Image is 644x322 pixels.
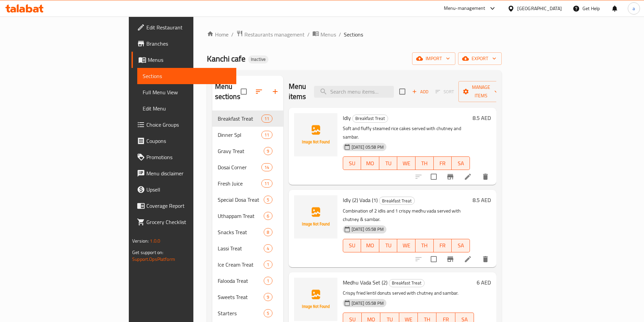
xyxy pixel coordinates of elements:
div: Breakfast Treat11 [212,110,283,127]
div: Dosai Corner14 [212,159,283,175]
span: Select all sections [237,84,251,99]
span: 5 [264,310,272,317]
a: Choice Groups [132,117,236,133]
span: Manage items [464,83,498,100]
button: MO [361,239,379,252]
input: search [314,86,394,98]
span: [DATE] 05:58 PM [349,300,386,306]
span: 8 [264,229,272,236]
div: Falooda Treat [218,277,264,285]
li: / [307,30,310,39]
span: SU [346,158,359,168]
span: Version: [132,237,149,245]
span: 5 [264,197,272,203]
button: Branch-specific-item [442,169,458,185]
span: Select section first [431,86,458,97]
div: items [261,115,272,123]
div: Special Dosa Treat5 [212,192,283,208]
span: Select section [395,84,409,99]
button: Add section [267,83,283,100]
button: delete [477,169,494,185]
h2: Menu items [289,81,306,102]
div: Lassi Treat4 [212,240,283,256]
span: Sections [344,30,363,39]
button: SU [343,239,361,252]
span: Breakfast Treat [353,115,388,122]
span: Add [411,88,429,96]
span: TH [418,241,431,250]
button: TU [379,239,398,252]
li: / [339,30,341,39]
span: a [633,5,635,12]
span: Upsell [146,185,231,194]
span: Uthappam Treat [218,212,264,220]
a: Edit Menu [137,100,236,117]
a: Coverage Report [132,198,236,214]
div: Menu-management [444,4,485,13]
span: 11 [262,116,272,122]
span: Branches [146,40,231,48]
span: Coupons [146,137,231,145]
span: Breakfast Treat [389,279,424,287]
div: Gravy Treat9 [212,143,283,159]
a: Restaurants management [236,30,305,39]
a: Edit menu item [464,173,472,181]
a: Menus [312,30,336,39]
span: Inactive [248,56,268,62]
div: Snacks Treat8 [212,224,283,240]
span: Lassi Treat [218,244,264,252]
img: Medhu Vada Set (2) [294,278,337,321]
button: import [412,52,455,65]
a: Sections [137,68,236,84]
span: Restaurants management [244,30,305,39]
span: Fresh Juice [218,179,262,188]
h6: 8.5 AED [473,113,491,123]
a: Edit Restaurant [132,19,236,35]
button: TU [379,156,398,170]
button: Manage items [458,81,504,102]
span: TH [418,158,431,168]
span: Starters [218,309,264,317]
p: Soft and fluffy steamed rice cakes served with chutney and sambar. [343,124,470,141]
span: Add item [409,86,431,97]
span: Grocery Checklist [146,218,231,226]
span: Promotions [146,153,231,161]
span: TU [382,241,395,250]
span: Dosai Corner [218,163,262,171]
span: Select to update [427,170,441,184]
span: 9 [264,148,272,154]
div: Sweets Treat9 [212,289,283,305]
span: WE [400,241,413,250]
p: Crispy fried lentil donuts served with chutney and sambar. [343,289,474,297]
span: Idly [343,113,351,123]
span: Menus [148,56,231,64]
span: Idly (2) Vada (1) [343,195,378,205]
a: Branches [132,35,236,52]
div: Breakfast Treat [379,197,415,205]
span: Kanchi cafe [207,51,245,66]
span: 14 [262,164,272,171]
span: Get support on: [132,248,163,257]
span: WE [400,158,413,168]
span: Choice Groups [146,121,231,129]
button: WE [397,239,415,252]
span: Sort sections [251,83,267,100]
button: FR [434,239,452,252]
span: Ice Cream Treat [218,261,264,269]
button: export [458,52,502,65]
span: Sections [143,72,231,80]
span: 11 [262,132,272,138]
span: Gravy Treat [218,147,264,155]
span: Dinner Spl [218,131,262,139]
p: Combination of 2 idlis and 1 crispy medhu vada served with chutney & sambar. [343,207,470,224]
img: Idly [294,113,337,156]
span: Edit Restaurant [146,23,231,31]
button: FR [434,156,452,170]
span: export [463,54,496,63]
span: Menus [320,30,336,39]
a: Coupons [132,133,236,149]
span: Full Menu View [143,88,231,96]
